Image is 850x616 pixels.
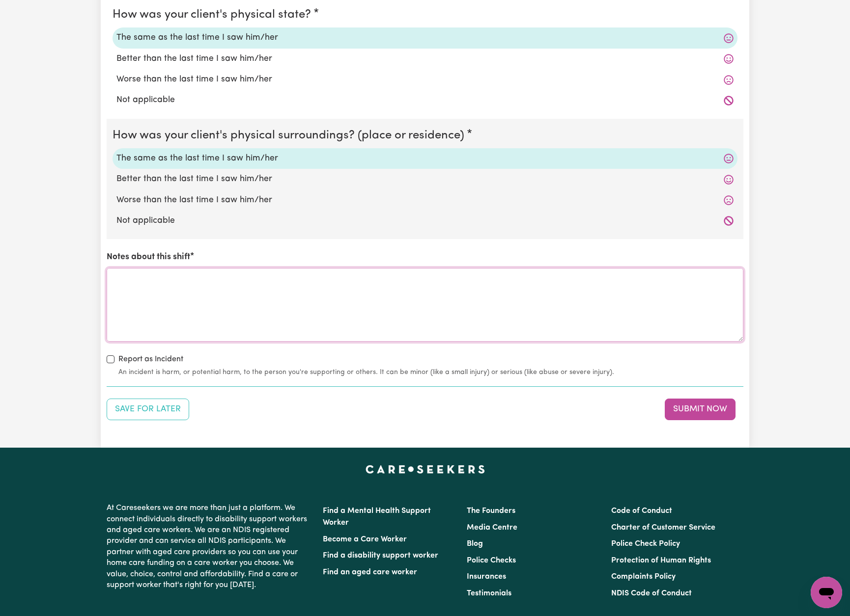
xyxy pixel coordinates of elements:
a: Find a Mental Health Support Worker [323,507,431,527]
label: The same as the last time I saw him/her [116,31,734,44]
legend: How was your client's physical surroundings? (place or residence) [113,127,468,144]
p: At Careseekers we are more than just a platform. We connect individuals directly to disability su... [107,499,311,594]
a: Careseekers home page [366,465,485,473]
label: Better than the last time I saw him/her [116,173,734,186]
a: Charter of Customer Service [611,524,715,532]
a: Protection of Human Rights [611,557,711,564]
a: Police Check Policy [611,540,680,548]
a: Testimonials [467,589,511,597]
a: Find an aged care worker [323,568,417,576]
small: An incident is harm, or potential harm, to the person you're supporting or others. It can be mino... [118,367,743,377]
a: Media Centre [467,524,517,532]
a: Police Checks [467,557,516,564]
label: Not applicable [116,214,734,227]
a: Blog [467,540,483,548]
label: Not applicable [116,94,734,107]
iframe: Button to launch messaging window [811,577,842,608]
a: NDIS Code of Conduct [611,589,692,597]
label: Worse than the last time I saw him/her [116,73,734,86]
a: Find a disability support worker [323,552,438,560]
label: Report as Incident [118,353,183,365]
legend: How was your client's physical state? [113,6,315,24]
label: The same as the last time I saw him/her [116,152,734,165]
label: Worse than the last time I saw him/her [116,194,734,207]
label: Better than the last time I saw him/her [116,53,734,65]
a: The Founders [467,507,515,515]
label: Notes about this shift [107,251,190,264]
a: Code of Conduct [611,507,672,515]
button: Save your job report [107,399,189,420]
a: Insurances [467,573,506,581]
button: Submit your job report [665,399,736,420]
a: Complaints Policy [611,573,676,581]
a: Become a Care Worker [323,536,407,543]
